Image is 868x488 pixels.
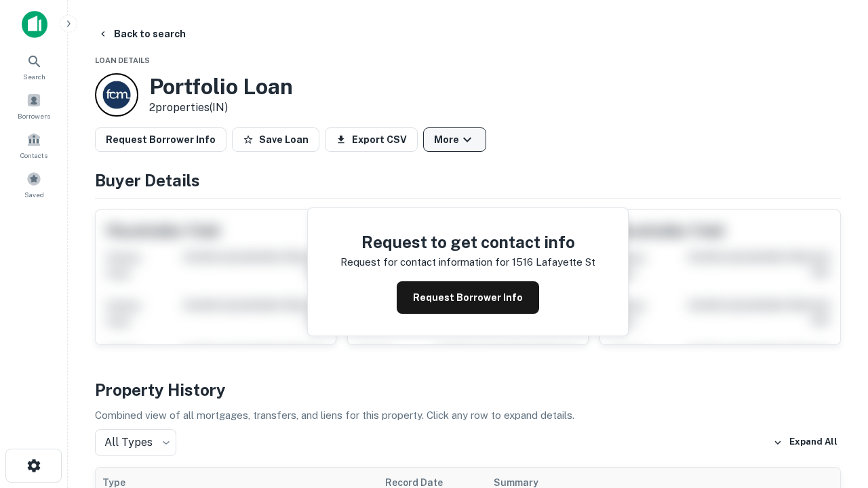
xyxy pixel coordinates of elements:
span: Borrowers [18,110,50,121]
div: All Types [95,429,176,456]
h3: Portfolio Loan [149,74,293,100]
button: Export CSV [325,127,418,152]
h4: Buyer Details [95,168,841,192]
p: 2 properties (IN) [149,100,293,116]
img: capitalize-icon.png [22,11,47,38]
span: Saved [24,189,44,200]
p: Combined view of all mortgages, transfers, and liens for this property. Click any row to expand d... [95,407,841,424]
button: Request Borrower Info [95,127,226,152]
a: Saved [4,166,64,203]
button: Back to search [92,22,191,46]
iframe: Chat Widget [800,380,868,445]
a: Search [4,48,64,85]
span: Search [23,71,45,82]
h4: Request to get contact info [340,230,595,254]
p: 1516 lafayette st [512,254,595,270]
a: Borrowers [4,87,64,124]
button: Expand All [770,432,841,453]
span: Contacts [20,150,47,161]
button: Save Loan [232,127,319,152]
button: Request Borrower Info [397,281,539,314]
p: Request for contact information for [340,254,509,270]
h4: Property History [95,378,841,402]
span: Loan Details [95,56,150,64]
a: Contacts [4,127,64,163]
button: More [423,127,486,152]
